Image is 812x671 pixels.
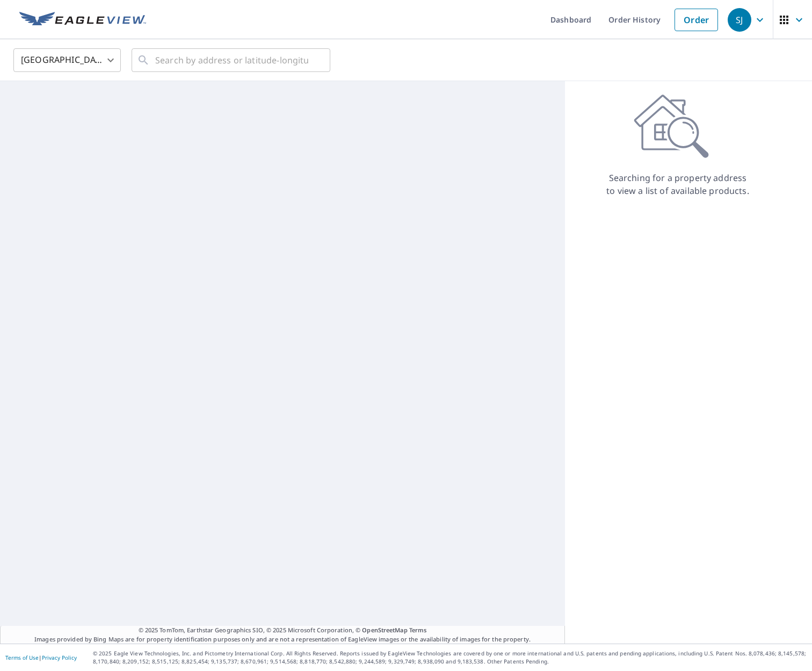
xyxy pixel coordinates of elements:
[606,171,750,197] p: Searching for a property address to view a list of available products.
[19,12,146,28] img: EV Logo
[42,654,77,661] a: Privacy Policy
[155,45,308,75] input: Search by address or latitude-longitude
[409,626,427,634] a: Terms
[139,626,427,635] span: © 2025 TomTom, Earthstar Geographics SIO, © 2025 Microsoft Corporation, ©
[675,9,718,31] a: Order
[728,8,751,32] div: SJ
[362,626,407,634] a: OpenStreetMap
[93,650,807,666] p: © 2025 Eagle View Technologies, Inc. and Pictometry International Corp. All Rights Reserved. Repo...
[13,45,121,75] div: [GEOGRAPHIC_DATA]
[5,654,77,661] p: |
[5,654,39,661] a: Terms of Use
